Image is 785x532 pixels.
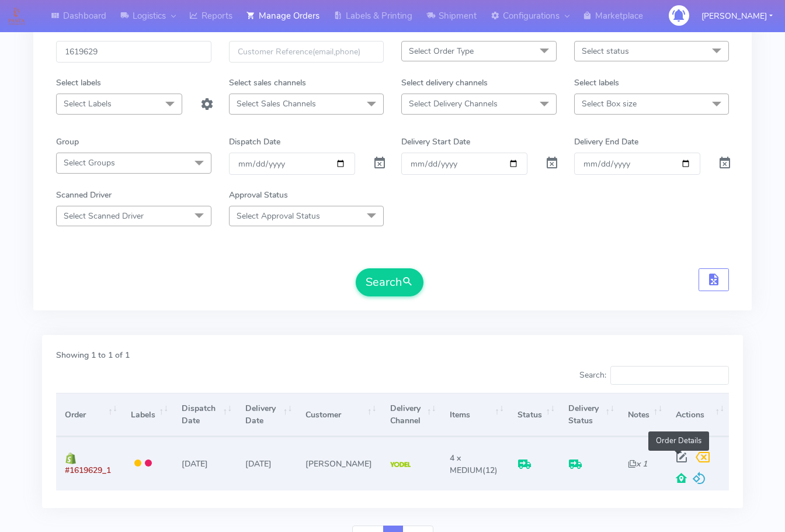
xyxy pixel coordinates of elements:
th: Dispatch Date: activate to sort column ascending [173,393,237,437]
label: Approval Status [229,189,288,201]
input: Order Id [56,41,211,63]
th: Status: activate to sort column ascending [509,393,560,437]
span: Select Scanned Driver [64,210,144,222]
label: Dispatch Date [229,136,280,148]
label: Select labels [574,77,619,89]
td: [PERSON_NAME] [297,437,381,490]
button: [PERSON_NAME] [693,4,781,28]
th: Notes: activate to sort column ascending [619,393,667,437]
label: Delivery End Date [574,136,638,148]
input: Search: [610,366,729,385]
span: Select Labels [64,98,112,109]
th: Items: activate to sort column ascending [441,393,509,437]
label: Delivery Start Date [401,136,470,148]
img: shopify.png [65,452,77,464]
td: [DATE] [237,437,297,490]
th: Delivery Date: activate to sort column ascending [237,393,297,437]
span: Select Sales Channels [237,98,316,109]
th: Delivery Status: activate to sort column ascending [560,393,619,437]
span: Select Approval Status [237,210,320,222]
th: Labels: activate to sort column ascending [122,393,173,437]
span: #1619629_1 [65,465,111,476]
th: Actions: activate to sort column ascending [667,393,729,437]
th: Order: activate to sort column ascending [56,393,122,437]
span: Select status [582,46,629,57]
label: Search: [579,366,729,385]
th: Customer: activate to sort column ascending [297,393,381,437]
i: x 1 [628,458,647,469]
label: Scanned Driver [56,189,112,201]
th: Delivery Channel: activate to sort column ascending [381,393,441,437]
label: Select delivery channels [401,77,488,89]
button: Search [356,268,423,296]
span: (12) [450,452,498,476]
label: Select sales channels [229,77,306,89]
span: Select Groups [64,157,115,168]
label: Select labels [56,77,101,89]
td: [DATE] [173,437,237,490]
img: Yodel [390,462,411,468]
span: Select Delivery Channels [409,98,498,109]
span: Select Box size [582,98,637,109]
label: Showing 1 to 1 of 1 [56,349,130,361]
input: Customer Reference(email,phone) [229,41,384,63]
span: Select Order Type [409,46,474,57]
span: 4 x MEDIUM [450,452,482,476]
label: Group [56,136,79,148]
